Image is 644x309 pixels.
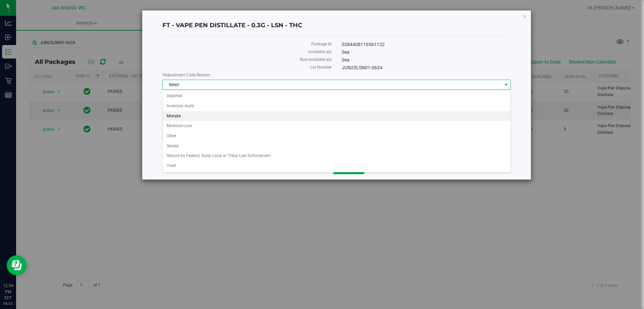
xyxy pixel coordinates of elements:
li: Seized [163,141,511,151]
li: Seizure by Federal, State, Local or Tribal Law Enforcement [163,151,511,161]
div: 0384408116561122 [337,41,516,48]
li: Inventory Audit [163,101,511,111]
span: 0 [342,57,350,63]
iframe: Resource center [7,255,27,275]
label: Non-available qty [162,56,332,63]
li: Theft [163,161,511,171]
span: ea [344,49,350,55]
label: Available qty [162,49,332,55]
div: JUN25LSN01-0624 [337,64,516,71]
span: 0 [342,49,350,55]
li: Other [163,131,511,141]
span: select [502,80,511,89]
span: ea [344,57,350,63]
li: Depleted [163,91,511,101]
label: Package ID [162,41,332,47]
li: Mistake [163,111,511,121]
label: Adjustment Code Reason [162,72,511,78]
label: Lot Number [162,64,332,70]
h4: FT - VAPE PEN DISTILLATE - 0.3G - LSN - THC [162,21,511,30]
li: Moisture Loss [163,121,511,131]
span: Select [163,80,502,89]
